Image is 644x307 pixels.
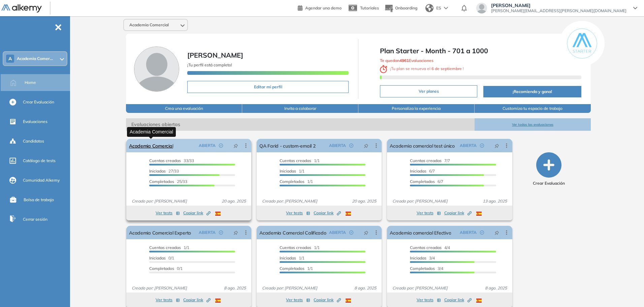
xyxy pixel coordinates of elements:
[346,212,351,216] img: ESP
[183,297,211,303] span: Copiar link
[314,209,341,217] button: Copiar link
[280,179,313,184] span: 1/1
[126,104,242,113] button: Crea una evaluación
[410,158,442,163] span: Cuentas creadas
[280,266,313,271] span: 1/1
[476,212,482,216] img: ESP
[329,143,346,149] span: ABIERTA
[360,5,379,10] span: Tutoriales
[410,245,442,250] span: Cuentas creadas
[390,198,450,204] span: Creado por: [PERSON_NAME]
[25,80,36,86] span: Home
[215,212,221,216] img: ESP
[489,227,504,238] button: pushpin
[127,127,176,137] div: Academia Comercial
[329,229,346,236] span: ABIERTA
[430,66,463,71] b: 6 de septiembre
[1,4,42,13] img: Logo
[417,296,441,304] button: Ver tests
[280,266,304,271] span: Completados
[480,198,510,204] span: 13 ago. 2025
[444,7,448,9] img: arrow
[444,296,472,304] button: Copiar link
[460,229,477,236] span: ABIERTA
[314,296,341,304] button: Copiar link
[480,231,484,235] span: check-circle
[410,158,450,163] span: 7/7
[259,226,326,239] a: Academia Comercial Calificado
[482,285,510,291] span: 8 ago. 2025
[183,210,211,216] span: Copiar link
[149,168,166,174] span: Iniciadas
[187,62,232,67] span: ¡Tu perfil está completo!
[149,255,166,260] span: Iniciadas
[410,266,443,271] span: 3/4
[149,266,183,271] span: 0/1
[399,58,409,63] b: 4961
[349,231,353,235] span: check-circle
[286,209,310,217] button: Ver tests
[380,66,464,71] span: ¡ Tu plan se renueva el !
[129,285,190,291] span: Creado por: [PERSON_NAME]
[149,245,189,250] span: 1/1
[17,56,53,61] span: Academia Comer...
[390,285,450,291] span: Creado por: [PERSON_NAME]
[491,8,626,13] span: [PERSON_NAME][EMAIL_ADDRESS][PERSON_NAME][DOMAIN_NAME]
[24,197,54,203] span: Bolsa de trabajo
[444,210,472,216] span: Copiar link
[183,296,211,304] button: Copiar link
[129,226,191,239] a: Academia Comercial Experto
[349,198,379,204] span: 20 ago. 2025
[280,168,296,174] span: Iniciadas
[349,144,353,148] span: check-circle
[23,138,44,144] span: Candidatos
[489,140,504,151] button: pushpin
[410,245,450,250] span: 4/4
[23,216,47,222] span: Cerrar sesión
[533,152,565,186] button: Crear Evaluación
[280,179,304,184] span: Completados
[475,104,591,113] button: Customiza tu espacio de trabajo
[242,104,358,113] button: Invita a colaborar
[384,1,417,16] button: Onboarding
[380,46,581,56] span: Plan Starter - Month - 701 a 1000
[280,255,296,260] span: Iniciadas
[259,285,320,291] span: Creado por: [PERSON_NAME]
[23,177,60,183] span: Comunidad Alkemy
[494,230,499,235] span: pushpin
[280,158,311,163] span: Cuentas creadas
[314,297,341,303] span: Copiar link
[233,143,238,148] span: pushpin
[380,85,477,97] button: Ver planes
[380,58,433,63] span: Te quedan Evaluaciones
[364,143,368,148] span: pushpin
[187,51,243,59] span: [PERSON_NAME]
[259,198,320,204] span: Creado por: [PERSON_NAME]
[410,179,443,184] span: 6/7
[149,179,187,184] span: 25/33
[395,5,417,10] span: Onboarding
[280,245,311,250] span: Cuentas creadas
[425,4,433,12] img: world
[410,255,435,260] span: 3/4
[286,296,310,304] button: Ver tests
[219,144,223,148] span: check-circle
[126,118,475,131] span: Evaluaciones abiertas
[480,144,484,148] span: check-circle
[280,168,304,174] span: 1/1
[436,5,441,11] span: ES
[149,245,181,250] span: Cuentas creadas
[149,158,181,163] span: Cuentas creadas
[610,275,644,307] iframe: Chat Widget
[149,255,174,260] span: 0/1
[149,168,179,174] span: 27/33
[228,140,243,151] button: pushpin
[533,180,565,186] span: Crear Evaluación
[410,255,426,260] span: Iniciadas
[352,285,379,291] span: 8 ago. 2025
[129,139,173,152] a: Academia Comercial
[476,299,482,303] img: ESP
[228,227,243,238] button: pushpin
[444,297,472,303] span: Copiar link
[483,86,581,97] button: ¡Recomienda y gana!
